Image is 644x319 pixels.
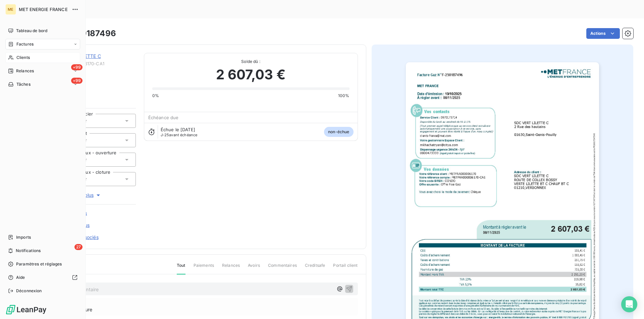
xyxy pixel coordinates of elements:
[53,61,136,66] span: METFRA000006170-CA1
[5,272,80,283] a: Aide
[152,59,350,65] span: Solde dû :
[71,78,83,84] span: +99
[148,115,179,120] span: Échéance due
[338,93,350,99] span: 100%
[268,262,297,274] span: Commentaires
[333,262,358,274] span: Portail client
[177,262,185,274] span: Tout
[16,81,31,87] span: Tâches
[222,262,240,274] span: Relances
[16,28,47,34] span: Tableau de bord
[16,68,34,74] span: Relances
[152,93,159,99] span: 0%
[16,248,41,254] span: Notifications
[74,244,83,250] span: 27
[63,27,116,39] h3: F-250187496
[71,64,83,70] span: +99
[324,127,353,137] span: non-échue
[161,133,169,137] span: J-25
[16,274,25,281] span: Aide
[216,65,285,85] span: 2 607,03 €
[16,288,42,294] span: Déconnexion
[41,191,136,199] button: Voir plus
[16,41,34,47] span: Factures
[161,127,195,132] span: Échue le [DATE]
[161,133,198,137] span: avant échéance
[621,296,637,312] div: Open Intercom Messenger
[16,234,31,240] span: Imports
[16,261,62,267] span: Paramètres et réglages
[75,192,102,198] span: Voir plus
[16,55,30,61] span: Clients
[5,304,47,315] img: Logo LeanPay
[305,262,325,274] span: Creditsafe
[248,262,260,274] span: Avoirs
[194,262,214,274] span: Paiements
[586,28,620,39] button: Actions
